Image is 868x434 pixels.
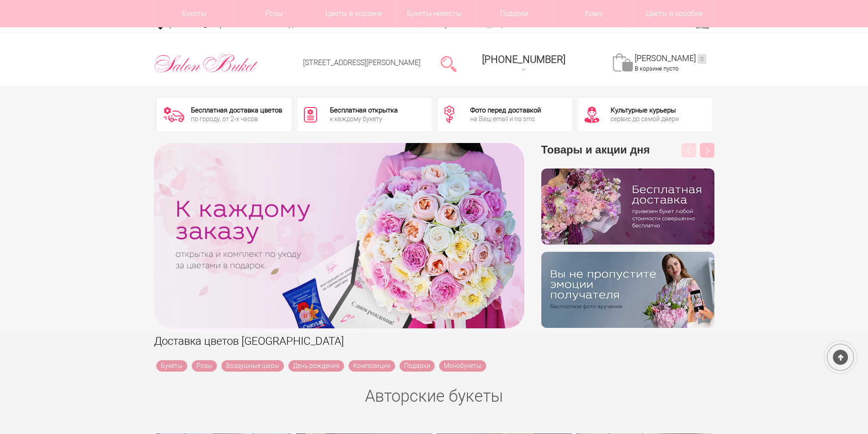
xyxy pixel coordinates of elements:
button: Next [700,143,714,158]
span: В корзине пусто [635,65,678,72]
div: сервис до самой двери [611,116,679,122]
div: на Ваш email и по sms [470,116,541,122]
img: Цветы Нижний Новгород [154,51,258,75]
div: к каждому букету [330,116,398,122]
a: Букеты [156,360,187,372]
h3: Товары и акции дня [541,143,714,168]
div: Бесплатная доставка цветов [191,107,282,114]
a: Розы [192,360,217,372]
img: v9wy31nijnvkfycrkduev4dhgt9psb7e.png.webp [541,252,714,328]
a: Воздушные шары [221,360,284,372]
img: hpaj04joss48rwypv6hbykmvk1dj7zyr.png.webp [541,168,714,245]
div: Бесплатная открытка [330,107,398,114]
a: [PHONE_NUMBER] [477,51,571,77]
div: Культурные курьеры [611,107,679,114]
a: Композиции [349,360,395,372]
div: по городу, от 2-х часов [191,116,282,122]
div: Фото перед доставкой [470,107,541,114]
h1: Доставка цветов [GEOGRAPHIC_DATA] [154,333,714,349]
span: [PHONE_NUMBER] [482,54,565,65]
ins: 0 [698,54,706,64]
a: [STREET_ADDRESS][PERSON_NAME] [303,58,421,67]
a: Авторские букеты [365,387,503,406]
a: [PERSON_NAME] [635,53,706,64]
a: Подарки [400,360,435,372]
a: Монобукеты [439,360,486,372]
a: День рождения [288,360,344,372]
